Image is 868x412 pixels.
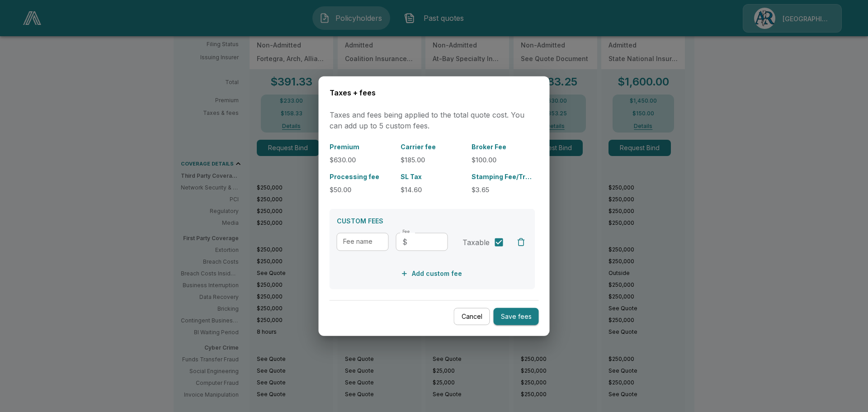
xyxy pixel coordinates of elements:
p: Processing fee [330,172,393,181]
p: Carrier fee [401,142,464,152]
button: Add custom fee [399,265,466,282]
h6: Taxes + fees [330,87,539,99]
p: $630.00 [330,155,393,165]
p: $50.00 [330,185,393,194]
p: Stamping Fee/Transaction/Regulatory Fee [472,172,535,181]
span: Taxable [462,237,490,248]
p: Premium [330,142,393,152]
p: Broker Fee [472,142,535,152]
button: Save fees [494,308,539,325]
p: $14.60 [401,185,464,194]
label: Fee [402,229,410,235]
p: $3.65 [472,185,535,194]
button: Cancel [454,308,490,325]
p: Taxes and fees being applied to the total quote cost. You can add up to 5 custom fees. [330,109,539,131]
p: SL Tax [401,172,464,181]
p: $185.00 [401,155,464,165]
p: $100.00 [472,155,535,165]
p: $ [402,237,407,247]
p: CUSTOM FEES [337,216,528,226]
